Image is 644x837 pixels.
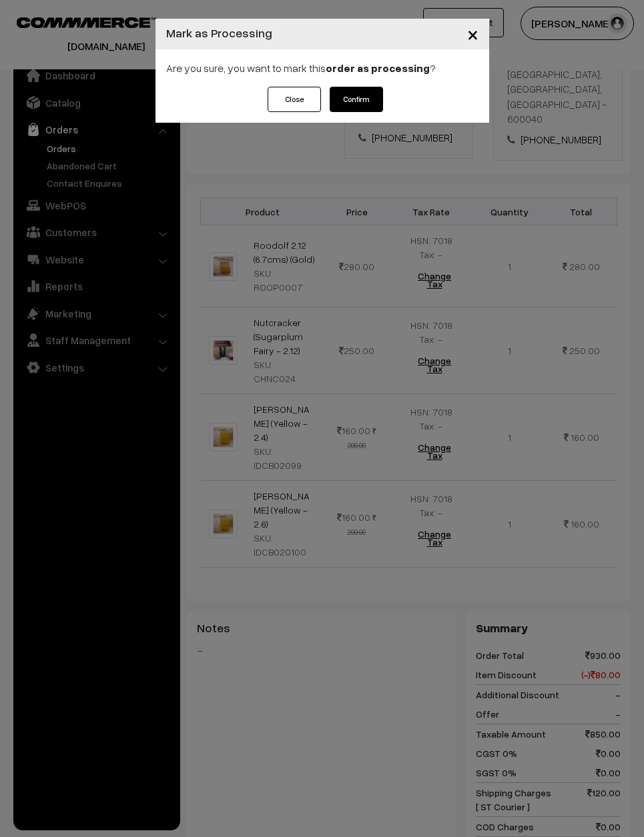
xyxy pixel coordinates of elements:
[326,61,430,75] strong: order as processing
[456,13,489,55] button: Close
[155,49,489,87] div: Are you sure, you want to mark this ?
[330,87,383,112] button: Confirm
[467,21,478,46] span: ×
[166,24,272,42] h4: Mark as Processing
[268,87,321,112] button: Close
